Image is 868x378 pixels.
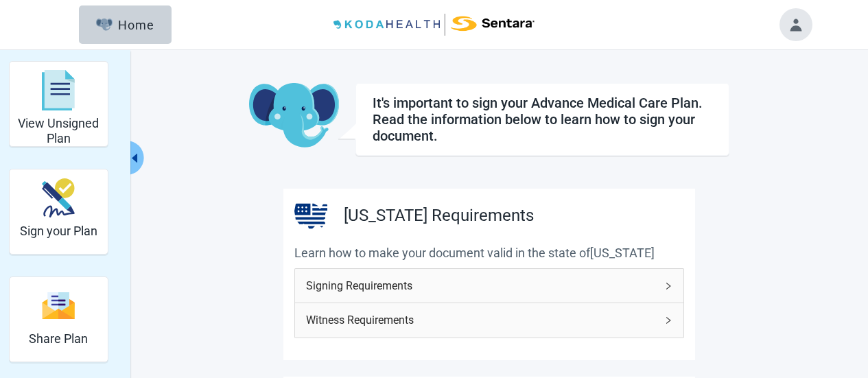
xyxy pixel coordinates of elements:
[664,316,672,324] span: right
[20,224,97,239] h2: Sign your Plan
[79,5,172,44] button: ElephantHome
[42,291,75,320] img: Share Plan
[42,178,75,217] img: Sign your Plan
[344,203,534,229] h3: [US_STATE] Requirements
[29,331,88,346] h2: Share Plan
[42,70,75,111] img: View Unsigned Plan
[294,200,327,233] img: United States
[373,95,712,144] div: It's important to sign your Advance Medical Care Plan. Read the information below to learn how to...
[295,303,683,337] div: Witness Requirements
[779,8,812,41] button: Toggle account menu
[306,277,656,294] span: Signing Requirements
[333,14,534,36] img: Koda Health
[9,61,108,147] div: View Unsigned Plan
[295,269,683,303] div: Signing Requirements
[294,244,684,263] p: Learn how to make your document valid in the state of [US_STATE]
[9,169,108,255] div: Sign your Plan
[249,83,339,149] img: Koda Elephant
[96,18,155,32] div: Home
[664,282,672,290] span: right
[15,116,102,145] h2: View Unsigned Plan
[126,141,143,175] button: Collapse menu
[9,276,108,362] div: Share Plan
[96,19,113,31] img: Elephant
[306,311,656,329] span: Witness Requirements
[128,152,141,165] span: caret-left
